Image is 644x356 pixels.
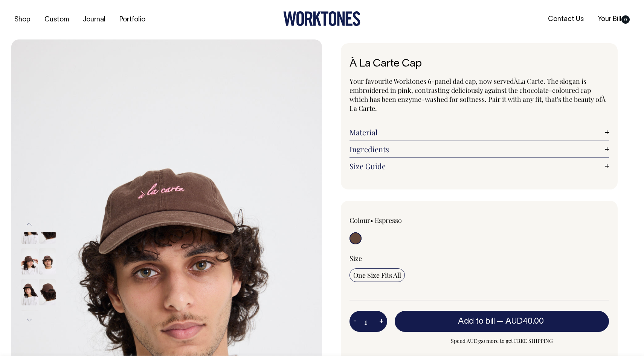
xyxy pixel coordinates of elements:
[116,14,148,26] a: Portfolio
[497,318,546,325] span: —
[21,279,38,306] img: espresso
[24,216,35,233] button: Previous
[349,95,606,113] span: nzyme-washed for softness. Pair it with any fit, that's the beauty of À La Carte.
[349,145,609,154] a: Ingredients
[349,254,609,263] div: Size
[621,15,630,24] span: 0
[353,271,401,280] span: One Size Fits All
[349,216,453,225] div: Colour
[375,314,387,329] button: +
[21,248,38,275] img: espresso
[349,268,405,282] input: One Size Fits All
[349,58,609,70] h1: À La Carte Cap
[458,318,495,325] span: Add to bill
[595,13,633,26] a: Your Bill0
[395,311,609,332] button: Add to bill —AUD40.00
[39,279,56,306] img: espresso
[514,77,518,86] span: À
[24,312,35,329] button: Next
[80,14,108,26] a: Journal
[375,216,402,225] label: Espresso
[395,336,609,345] span: Spend AUD350 more to get FREE SHIPPING
[39,248,56,275] img: espresso
[349,314,360,329] button: -
[41,14,72,26] a: Custom
[545,13,587,26] a: Contact Us
[349,128,609,137] a: Material
[21,310,38,336] img: espresso
[370,216,373,225] span: •
[349,77,609,113] p: Your favourite Worktones 6-panel dad cap, now served La Carte. The slogan is embroidered in pink,...
[349,162,609,171] a: Size Guide
[505,318,544,325] span: AUD40.00
[11,14,34,26] a: Shop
